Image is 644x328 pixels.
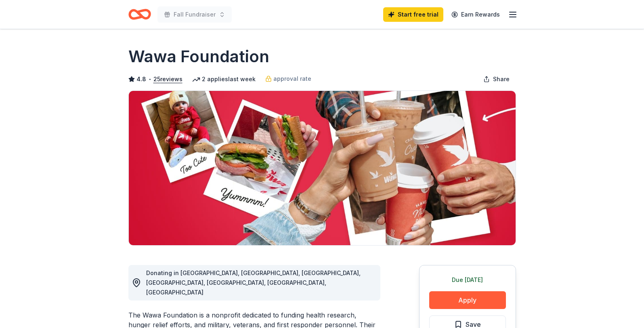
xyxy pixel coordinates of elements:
span: Fall Fundraiser [174,10,216,19]
a: Home [128,5,151,24]
h1: Wawa Foundation [128,45,269,68]
button: 25reviews [153,74,183,84]
a: approval rate [265,74,311,84]
span: Share [493,74,510,84]
span: 4.8 [136,74,146,84]
span: Donating in [GEOGRAPHIC_DATA], [GEOGRAPHIC_DATA], [GEOGRAPHIC_DATA], [GEOGRAPHIC_DATA], [GEOGRAPH... [146,269,361,296]
span: approval rate [273,74,311,84]
img: Image for Wawa Foundation [129,91,516,245]
a: Start free trial [383,7,443,22]
div: Due [DATE] [429,275,506,285]
button: Apply [429,291,506,309]
a: Earn Rewards [447,7,505,22]
div: 2 applies last week [192,74,256,84]
button: Share [477,71,516,87]
span: • [148,76,151,82]
button: Fall Fundraiser [157,6,232,23]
